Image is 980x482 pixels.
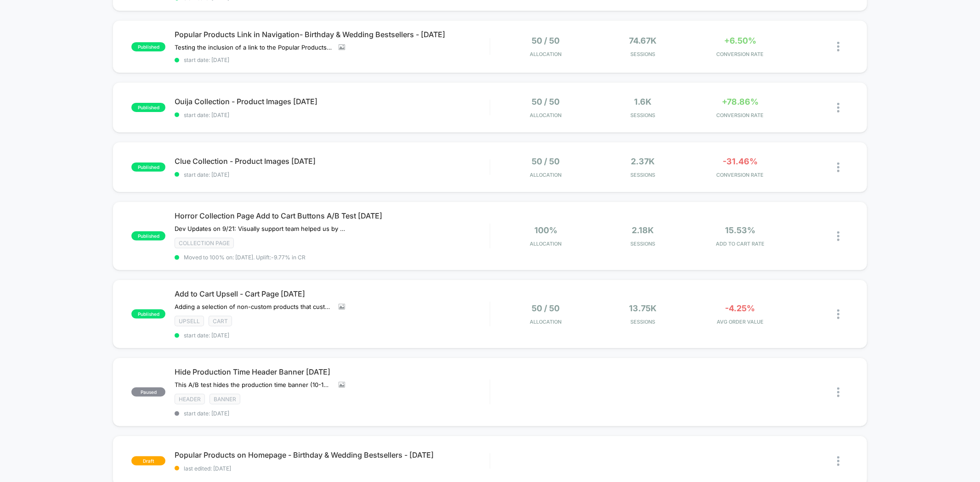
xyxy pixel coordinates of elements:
span: -31.46% [723,157,758,166]
span: published [131,309,165,319]
span: Sessions [597,319,690,325]
span: -4.25% [725,303,755,313]
span: Cart [209,316,232,326]
span: Popular Products on Homepage - Birthday & Wedding Bestsellers - [DATE] [175,450,489,460]
span: 50 / 50 [532,303,560,313]
span: +78.86% [722,97,759,106]
span: Sessions [597,51,690,57]
span: AVG ORDER VALUE [694,319,787,325]
span: start date: [DATE] [175,112,489,118]
span: 100% [534,225,557,235]
span: last edited: [DATE] [175,465,489,472]
span: Clue Collection - Product Images [DATE] [175,157,489,166]
span: 2.18k [632,225,654,235]
span: start date: [DATE] [175,171,489,178]
span: Popular Products Link in Navigation- Birthday & Wedding Bestsellers - [DATE] [175,30,489,39]
span: start date: [DATE] [175,332,489,339]
span: Banner [210,394,240,404]
span: Ouija Collection - Product Images [DATE] [175,97,489,106]
img: close [837,103,839,112]
span: draft [131,456,165,465]
img: close [837,42,839,51]
span: 74.67k [629,36,657,45]
span: Allocation [530,112,562,118]
span: This A/B test hides the production time banner (10-14 days) in the global header of the website. ... [175,381,332,388]
span: CONVERSION RATE [694,51,787,57]
span: 13.75k [629,303,657,313]
span: start date: [DATE] [175,56,489,63]
span: Testing the inclusion of a link to the Popular Products collection page with CTA text: "Shop Our ... [175,44,332,51]
span: ADD TO CART RATE [694,241,787,247]
span: paused [131,387,165,397]
span: Sessions [597,241,690,247]
span: Dev Updates on 9/21: Visually support team helped us by allowing the Add to Cart button be clicka... [175,225,345,232]
span: published [131,163,165,172]
span: Horror Collection Page Add to Cart Buttons A/B Test [DATE] [175,211,489,220]
span: 15.53% [725,225,755,235]
img: close [837,231,839,241]
img: close [837,387,839,397]
img: close [837,456,839,466]
span: Add to Cart Upsell - Cart Page [DATE] [175,289,489,298]
span: Sessions [597,112,690,118]
span: published [131,231,165,241]
span: Collection Page [175,238,234,248]
span: published [131,103,165,112]
span: Adding a selection of non-custom products that customers can add to their cart while on the Cart ... [175,303,332,310]
span: Hide Production Time Header Banner [DATE] [175,367,489,376]
img: close [837,163,839,172]
span: Allocation [530,241,562,247]
span: Allocation [530,172,562,178]
span: Moved to 100% on: [DATE] . Uplift: -9.77% in CR [184,254,306,261]
span: CONVERSION RATE [694,112,787,118]
img: close [837,309,839,319]
span: Header [175,394,205,404]
span: start date: [DATE] [175,410,489,417]
span: Sessions [597,172,690,178]
span: 2.37k [631,157,655,166]
span: Allocation [530,51,562,57]
span: 1.6k [634,97,652,106]
span: CONVERSION RATE [694,172,787,178]
span: 50 / 50 [532,157,560,166]
span: Allocation [530,319,562,325]
span: 50 / 50 [532,97,560,106]
span: Upsell [175,316,204,326]
span: 50 / 50 [532,36,560,45]
span: +6.50% [724,36,756,45]
span: published [131,42,165,51]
